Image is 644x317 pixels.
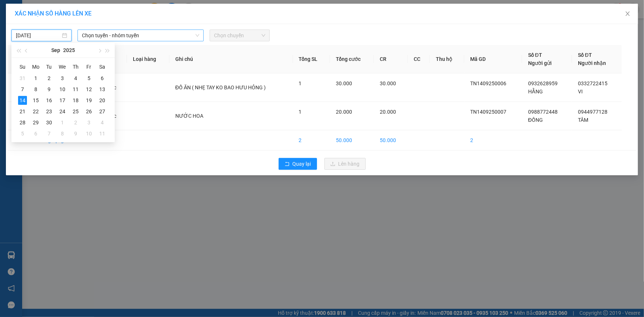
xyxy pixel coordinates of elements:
[42,84,56,95] td: 2025-09-09
[15,10,92,17] span: XÁC NHẬN SỐ HÀNG LÊN XE
[98,96,107,105] div: 20
[18,129,27,138] div: 5
[56,95,69,106] td: 2025-09-17
[285,161,290,167] span: rollback
[29,84,42,95] td: 2025-09-08
[18,107,27,116] div: 21
[31,85,40,94] div: 8
[330,130,374,151] td: 50.000
[578,89,583,94] span: VI
[96,95,109,106] td: 2025-09-20
[464,45,522,73] th: Mã GD
[58,74,67,83] div: 3
[85,96,93,105] div: 19
[29,61,42,73] th: Mo
[578,109,607,115] span: 0944977128
[31,118,40,127] div: 29
[195,33,200,38] span: down
[16,31,61,39] input: 14/09/2025
[175,113,203,119] span: NƯỚC HOA
[96,61,109,73] th: Sa
[58,118,67,127] div: 1
[528,80,558,86] span: 0932628959
[85,129,93,138] div: 10
[175,85,266,90] span: ĐỒ ĂN ( NHẸ TAY KO BAO HƯU HỎNG )
[82,30,199,41] span: Chọn tuyến - nhóm tuyến
[29,128,42,139] td: 2025-10-06
[45,85,54,94] div: 9
[293,160,311,168] span: Quay lại
[528,109,558,115] span: 0988772448
[96,84,109,95] td: 2025-09-13
[82,128,96,139] td: 2025-10-10
[69,61,82,73] th: Th
[16,95,29,106] td: 2025-09-14
[528,117,543,123] span: ĐỒNG
[374,130,408,151] td: 50.000
[85,107,93,116] div: 26
[96,117,109,128] td: 2025-10-04
[430,45,464,73] th: Thu hộ
[56,106,69,117] td: 2025-09-24
[528,60,552,66] span: Người gửi
[98,85,107,94] div: 13
[29,95,42,106] td: 2025-09-15
[617,4,638,24] button: Close
[82,61,96,73] th: Fr
[16,73,29,84] td: 2025-08-31
[18,118,27,127] div: 28
[169,45,293,73] th: Ghi chú
[578,60,606,66] span: Người nhận
[51,43,60,58] button: Sep
[31,107,40,116] div: 22
[71,129,80,138] div: 9
[69,106,82,117] td: 2025-09-25
[58,107,67,116] div: 24
[63,43,75,58] button: 2025
[31,129,40,138] div: 6
[127,45,169,73] th: Loại hàng
[85,118,93,127] div: 3
[58,96,67,105] div: 17
[69,128,82,139] td: 2025-10-09
[56,61,69,73] th: We
[29,117,42,128] td: 2025-09-29
[31,96,40,105] div: 15
[336,80,352,86] span: 30.000
[8,45,34,73] th: STT
[16,117,29,128] td: 2025-09-28
[299,109,302,115] span: 1
[293,130,330,151] td: 2
[374,45,408,73] th: CR
[214,30,265,41] span: Chọn chuyến
[464,130,522,151] td: 2
[58,85,67,94] div: 10
[71,96,80,105] div: 18
[29,73,42,84] td: 2025-09-01
[56,117,69,128] td: 2025-10-01
[528,89,543,94] span: HẰNG
[69,73,82,84] td: 2025-09-04
[16,128,29,139] td: 2025-10-05
[16,61,29,73] th: Su
[45,74,54,83] div: 2
[408,45,430,73] th: CC
[578,52,592,58] span: Số ĐT
[69,84,82,95] td: 2025-09-11
[16,84,29,95] td: 2025-09-07
[82,73,96,84] td: 2025-09-05
[42,61,56,73] th: Tu
[279,158,317,170] button: rollbackQuay lại
[98,118,107,127] div: 4
[528,52,542,58] span: Số ĐT
[58,129,67,138] div: 8
[8,102,34,130] td: 2
[330,45,374,73] th: Tổng cước
[96,128,109,139] td: 2025-10-11
[45,118,54,127] div: 30
[45,129,54,138] div: 7
[625,11,631,17] span: close
[42,95,56,106] td: 2025-09-16
[45,107,54,116] div: 23
[96,106,109,117] td: 2025-09-27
